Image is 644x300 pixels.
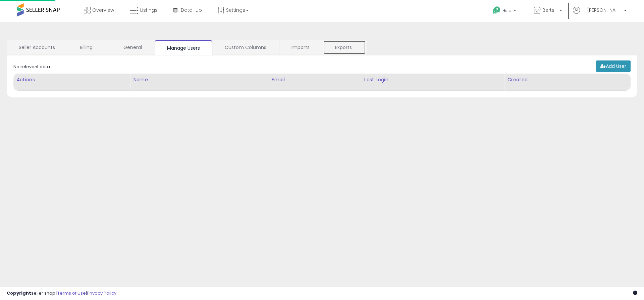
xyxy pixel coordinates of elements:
[68,40,110,54] a: Billing
[507,76,628,83] div: Created
[364,76,501,83] div: Last Login
[502,8,512,13] span: Help
[323,40,366,54] a: Exports
[279,40,322,54] a: Imports
[13,64,50,70] div: No relevant data
[7,290,116,297] div: seller snap | |
[92,7,114,13] span: Overview
[487,1,523,22] a: Help
[7,40,67,54] a: Seller Accounts
[573,7,627,22] a: Hi [PERSON_NAME]
[155,40,212,55] a: Manage Users
[582,7,622,13] span: Hi [PERSON_NAME]
[87,290,116,296] a: Privacy Policy
[492,6,501,14] i: Get Help
[542,7,557,13] span: Berts+
[111,40,154,54] a: General
[57,290,86,296] a: Terms of Use
[272,76,359,83] div: Email
[133,76,266,83] div: Name
[16,76,127,83] div: Actions
[596,60,631,72] a: Add User
[140,7,158,13] span: Listings
[181,7,202,13] span: DataHub
[7,290,31,296] strong: Copyright
[213,40,278,54] a: Custom Columns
